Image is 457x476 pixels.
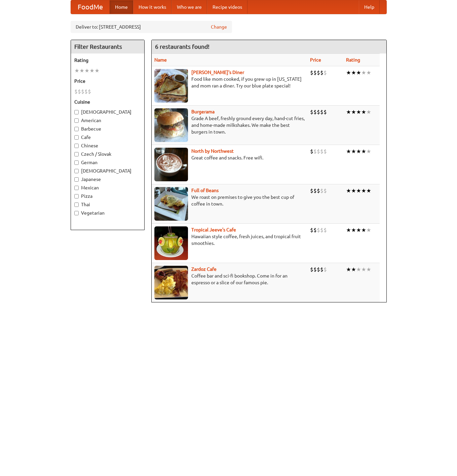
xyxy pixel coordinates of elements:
[191,148,234,154] a: North by Northwest
[313,187,317,194] li: $
[317,108,320,116] li: $
[154,57,167,63] a: Name
[74,88,78,95] li: $
[346,226,351,234] li: ★
[133,0,172,14] a: How it works
[310,108,313,116] li: $
[351,69,356,76] li: ★
[155,43,210,50] ng-pluralize: 6 restaurants found!
[74,176,141,183] label: Japanese
[74,201,141,208] label: Thai
[79,67,84,74] li: ★
[74,57,141,64] h5: Rating
[74,186,79,190] input: Mexican
[74,142,141,149] label: Chinese
[74,160,79,165] input: German
[323,226,327,234] li: $
[74,117,141,124] label: American
[74,110,79,114] input: [DEMOGRAPHIC_DATA]
[154,76,305,89] p: Food like mom cooked, if you grew up in [US_STATE] and mom ran a diner. Try our blue plate special!
[361,266,366,273] li: ★
[84,88,88,95] li: $
[356,69,361,76] li: ★
[74,168,141,174] label: [DEMOGRAPHIC_DATA]
[71,21,232,33] div: Deliver to: [STREET_ADDRESS]
[366,69,371,76] li: ★
[356,108,361,116] li: ★
[74,211,79,215] input: Vegetarian
[74,134,141,141] label: Cafe
[310,148,313,155] li: $
[74,67,79,74] li: ★
[154,194,305,207] p: We roast on premises to give you the best cup of coffee in town.
[154,69,188,103] img: sallys.jpg
[366,226,371,234] li: ★
[351,187,356,194] li: ★
[320,226,323,234] li: $
[366,187,371,194] li: ★
[154,272,305,286] p: Coffee bar and sci-fi bookshop. Come in for an espresso or a slice of our famous pie.
[366,108,371,116] li: ★
[74,210,141,216] label: Vegetarian
[320,69,323,76] li: $
[361,148,366,155] li: ★
[74,193,141,199] label: Pizza
[323,108,327,116] li: $
[320,266,323,273] li: $
[154,115,305,135] p: Grade A beef, freshly ground every day, hand-cut fries, and home-made milkshakes. We make the bes...
[320,187,323,194] li: $
[154,187,188,221] img: beans.jpg
[323,69,327,76] li: $
[346,69,351,76] li: ★
[74,135,79,140] input: Cafe
[323,148,327,155] li: $
[351,266,356,273] li: ★
[78,88,81,95] li: $
[317,226,320,234] li: $
[74,184,141,191] label: Mexican
[74,152,79,156] input: Czech / Slovak
[74,194,79,198] input: Pizza
[191,227,236,232] a: Tropical Jeeve's Cafe
[361,69,366,76] li: ★
[361,108,366,116] li: ★
[356,148,361,155] li: ★
[351,226,356,234] li: ★
[154,154,305,161] p: Great coffee and snacks. Free wifi.
[191,109,215,114] a: Burgerama
[88,88,91,95] li: $
[356,187,361,194] li: ★
[351,148,356,155] li: ★
[71,40,144,53] h4: Filter Restaurants
[310,266,313,273] li: $
[74,78,141,84] h5: Price
[74,99,141,105] h5: Cuisine
[74,203,79,207] input: Thai
[191,188,219,193] a: Full of Beans
[172,0,207,14] a: Who we are
[317,187,320,194] li: $
[313,108,317,116] li: $
[313,266,317,273] li: $
[366,148,371,155] li: ★
[74,159,141,166] label: German
[346,187,351,194] li: ★
[317,69,320,76] li: $
[154,226,188,260] img: jeeves.jpg
[74,118,79,123] input: American
[310,57,321,63] a: Price
[323,187,327,194] li: $
[320,148,323,155] li: $
[74,144,79,148] input: Chinese
[110,0,133,14] a: Home
[74,151,141,157] label: Czech / Slovak
[317,266,320,273] li: $
[356,226,361,234] li: ★
[191,266,217,272] b: Zardoz Cafe
[323,266,327,273] li: $
[191,70,244,75] a: [PERSON_NAME]'s Diner
[310,226,313,234] li: $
